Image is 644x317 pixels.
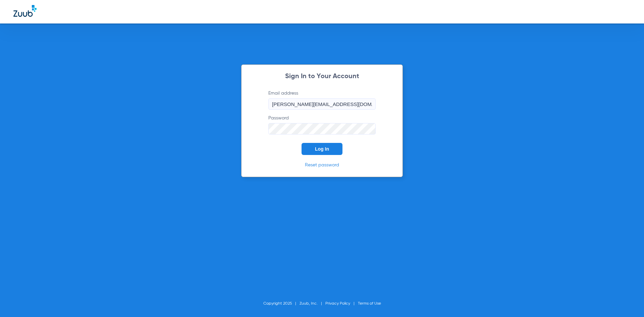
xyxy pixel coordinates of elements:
[268,90,376,110] label: Email address
[268,123,376,135] input: Password
[302,143,342,155] button: Log In
[305,163,339,167] a: Reset password
[610,285,644,317] iframe: Chat Widget
[358,302,381,306] a: Terms of Use
[268,115,376,135] label: Password
[315,146,329,152] span: Log In
[300,300,325,307] li: Zuub, Inc.
[13,5,37,17] img: Zuub Logo
[268,98,376,110] input: Email address
[258,73,386,80] h2: Sign In to Your Account
[263,300,300,307] li: Copyright 2025
[325,302,350,306] a: Privacy Policy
